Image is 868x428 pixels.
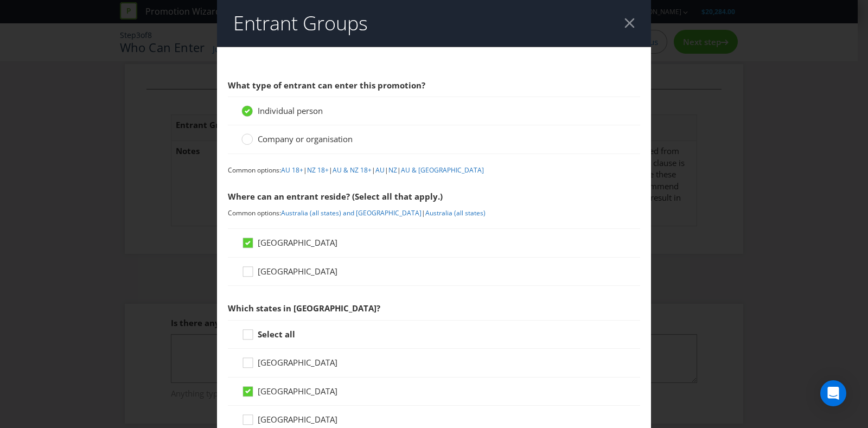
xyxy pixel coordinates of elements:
[228,303,380,314] span: Which states in [GEOGRAPHIC_DATA]?
[233,12,368,34] h2: Entrant Groups
[397,165,401,175] span: |
[307,165,329,175] a: NZ 18+
[258,414,337,425] span: [GEOGRAPHIC_DATA]
[401,165,484,175] a: AU & [GEOGRAPHIC_DATA]
[258,357,337,368] span: [GEOGRAPHIC_DATA]
[820,380,846,406] div: Open Intercom Messenger
[372,165,375,175] span: |
[375,165,385,175] a: AU
[425,208,486,218] a: Australia (all states)
[388,165,397,175] a: NZ
[281,208,422,218] a: Australia (all states) and [GEOGRAPHIC_DATA]
[228,165,281,175] span: Common options:
[333,165,372,175] a: AU & NZ 18+
[258,329,295,340] strong: Select all
[258,133,353,144] span: Company or organisation
[228,186,640,208] div: Where can an entrant reside? (Select all that apply.)
[385,165,388,175] span: |
[281,165,303,175] a: AU 18+
[329,165,333,175] span: |
[228,208,281,218] span: Common options:
[228,80,425,91] span: What type of entrant can enter this promotion?
[258,386,337,397] span: [GEOGRAPHIC_DATA]
[258,105,323,116] span: Individual person
[258,237,337,248] span: [GEOGRAPHIC_DATA]
[303,165,307,175] span: |
[258,266,337,277] span: [GEOGRAPHIC_DATA]
[422,208,425,218] span: |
